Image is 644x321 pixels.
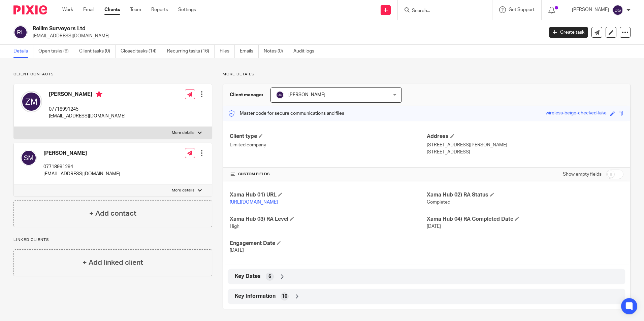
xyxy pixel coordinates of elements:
[172,130,194,136] p: More details
[230,240,426,247] h4: Engagement Date
[33,25,438,32] h2: Rellim Surveyors Ltd
[240,45,259,58] a: Emails
[612,5,623,15] img: svg%3E
[230,224,239,229] span: High
[43,171,120,177] p: [EMAIL_ADDRESS][DOMAIN_NAME]
[79,45,116,58] a: Client tasks (0)
[172,188,194,193] p: More details
[43,150,120,157] h4: [PERSON_NAME]
[38,45,74,58] a: Open tasks (9)
[276,91,284,99] img: svg%3E
[96,91,102,98] i: Primary
[230,200,278,205] a: [URL][DOMAIN_NAME]
[411,8,472,14] input: Search
[13,72,212,77] p: Client contacts
[563,171,602,178] label: Show empty fields
[21,150,37,166] img: svg%3E
[230,248,244,253] span: [DATE]
[293,45,319,58] a: Audit logs
[13,5,47,14] img: Pixie
[130,6,141,13] a: Team
[220,45,235,58] a: Files
[230,142,426,148] p: Limited company
[230,133,426,140] h4: Client type
[230,216,426,223] h4: Xama Hub 03) RA Level
[62,6,73,13] a: Work
[13,25,28,39] img: svg%3E
[13,45,33,58] a: Details
[49,113,126,119] p: [EMAIL_ADDRESS][DOMAIN_NAME]
[104,6,120,13] a: Clients
[546,110,607,117] div: wireless-beige-checked-lake
[264,45,288,58] a: Notes (0)
[572,6,609,13] p: [PERSON_NAME]
[43,164,120,170] p: 07718991294
[151,6,168,13] a: Reports
[21,91,42,112] img: svg%3E
[549,27,588,38] a: Create task
[228,110,344,117] p: Master code for secure communications and files
[427,191,623,199] h4: Xama Hub 02) RA Status
[13,237,212,243] p: Linked clients
[509,7,535,12] span: Get Support
[235,293,276,300] span: Key Information
[230,172,426,177] h4: CUSTOM FIELDS
[427,149,623,155] p: [STREET_ADDRESS]
[49,91,126,99] h4: [PERSON_NAME]
[230,92,264,98] h3: Client manager
[427,216,623,223] h4: Xama Hub 04) RA Completed Date
[288,93,325,97] span: [PERSON_NAME]
[33,33,539,39] p: [EMAIL_ADDRESS][DOMAIN_NAME]
[83,6,94,13] a: Email
[230,191,426,199] h4: Xama Hub 01) URL
[121,45,162,58] a: Closed tasks (14)
[223,72,631,77] p: More details
[427,142,623,148] p: [STREET_ADDRESS][PERSON_NAME]
[167,45,215,58] a: Recurring tasks (16)
[282,293,287,300] span: 10
[427,200,450,205] span: Completed
[268,273,271,280] span: 6
[178,6,196,13] a: Settings
[235,273,261,280] span: Key Dates
[49,106,126,113] p: 07718991245
[89,208,136,219] h4: + Add contact
[427,133,623,140] h4: Address
[83,257,143,268] h4: + Add linked client
[427,224,441,229] span: [DATE]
